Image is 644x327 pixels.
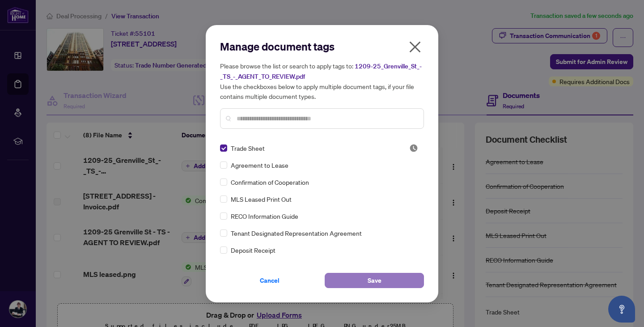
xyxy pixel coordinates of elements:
span: Confirmation of Cooperation [231,177,309,187]
img: status [409,144,418,153]
button: Open asap [608,296,635,323]
h5: Please browse the list or search to apply tags to: Use the checkboxes below to apply multiple doc... [220,61,424,101]
span: Deposit Receipt [231,245,275,255]
span: RECO Information Guide [231,211,298,221]
span: Cancel [260,273,280,288]
span: Trade Sheet [231,143,265,153]
span: Pending Review [409,144,418,153]
h2: Manage document tags [220,39,424,54]
span: 1209-25_Grenville_St_-_TS_-_AGENT_TO_REVIEW.pdf [220,62,422,81]
span: MLS Leased Print Out [231,194,292,204]
span: Save [368,273,381,288]
span: Agreement to Lease [231,160,288,170]
span: Tenant Designated Representation Agreement [231,228,362,238]
button: Cancel [220,273,319,288]
button: Save [325,273,424,288]
span: close [408,40,422,54]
